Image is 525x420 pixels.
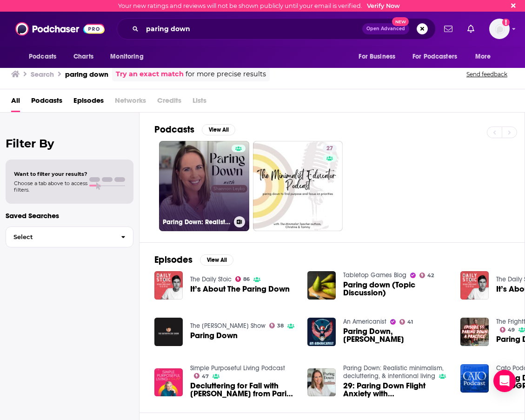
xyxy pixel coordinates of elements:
[142,21,362,36] input: Search podcasts, credits, & more...
[326,144,333,153] span: 27
[31,93,62,112] a: Podcasts
[460,318,489,346] a: Paring Down a Practice
[307,368,336,397] img: 29: Paring Down Flight Anxiety with J.D. Oliver [Paring Down Travel Miniseries]
[6,227,133,247] button: Select
[117,18,436,40] div: Search podcasts, credits, & more...
[73,50,93,63] span: Charts
[154,124,235,135] a: PodcastsView All
[343,327,449,343] span: Paring Down, [PERSON_NAME]
[352,48,407,66] button: open menu
[11,93,20,112] a: All
[14,171,87,177] span: Want to filter your results?
[104,48,155,66] button: open menu
[343,364,444,380] a: Paring Down: Realistic minimalism, decluttering, & intentional living
[200,254,233,266] button: View All
[235,276,250,282] a: 86
[202,124,235,135] button: View All
[190,382,296,398] a: Decluttering for Fall with Shannon from Paring Down
[412,50,457,63] span: For Podcasters
[362,23,409,34] button: Open AdvancedNew
[392,17,409,26] span: New
[14,180,87,193] span: Choose a tab above to access filters.
[15,20,105,38] img: Podchaser - Follow, Share and Rate Podcasts
[154,318,183,346] img: Paring Down
[202,374,209,379] span: 47
[269,323,284,328] a: 38
[419,273,434,278] a: 42
[343,271,406,279] a: Tabletop Games Blog
[440,21,456,37] a: Show notifications dropdown
[475,50,491,63] span: More
[460,364,489,393] img: Paring Down Efforts in Pakistan and Afghanistan
[367,2,400,9] a: Verify Now
[118,2,400,9] div: Your new ratings and reviews will not be shown publicly until your email is verified.
[343,281,449,297] a: Paring down (Topic Discussion)
[307,318,336,346] img: Paring Down, Hunter Biden
[190,364,285,372] a: Simple Purposeful Living Podcast
[193,93,206,112] span: Lists
[22,48,68,66] button: open menu
[29,50,56,63] span: Podcasts
[110,50,143,63] span: Monitoring
[154,254,233,266] a: EpisodesView All
[464,21,478,37] a: Show notifications dropdown
[31,70,54,79] h3: Search
[500,327,515,333] a: 49
[157,93,181,112] span: Credits
[194,373,209,379] a: 47
[343,318,386,326] a: An Americanist
[464,70,510,78] button: Send feedback
[243,277,250,281] span: 86
[190,322,266,330] a: The Kathryn Zox Show
[186,69,266,80] span: for more precise results
[159,141,249,231] a: Paring Down: Realistic minimalism, decluttering, & intentional living
[469,48,503,66] button: open menu
[154,368,183,397] img: Decluttering for Fall with Shannon from Paring Down
[343,327,449,343] a: Paring Down, Hunter Biden
[502,19,510,26] svg: Email not verified
[307,271,336,300] img: Paring down (Topic Discussion)
[190,382,296,398] span: Decluttering for Fall with [PERSON_NAME] from Paring Down
[6,211,133,220] p: Saved Searches
[6,234,113,240] span: Select
[154,271,183,300] img: It’s About The Paring Down
[489,19,510,39] button: Show profile menu
[359,50,395,63] span: For Business
[406,48,471,66] button: open menu
[427,273,434,278] span: 42
[190,285,290,293] a: It’s About The Paring Down
[460,271,489,300] img: It’s About The Paring Down
[399,319,413,325] a: 41
[343,382,449,398] a: 29: Paring Down Flight Anxiety with J.D. Oliver [Paring Down Travel Miniseries]
[115,93,146,112] span: Networks
[508,328,515,332] span: 49
[489,19,510,39] span: Logged in as KatieP
[67,48,99,66] a: Charts
[116,69,184,80] a: Try an exact match
[65,70,108,79] h3: paring down
[6,137,133,150] h2: Filter By
[163,218,230,226] h3: Paring Down: Realistic minimalism, decluttering, & intentional living
[343,382,449,398] span: 29: Paring Down Flight Anxiety with [PERSON_NAME] [Paring Down Travel Miniseries]
[253,141,343,231] a: 27
[323,145,337,152] a: 27
[493,370,516,392] div: Open Intercom Messenger
[73,93,104,112] a: Episodes
[190,332,238,340] a: Paring Down
[407,320,413,324] span: 41
[190,275,232,283] a: The Daily Stoic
